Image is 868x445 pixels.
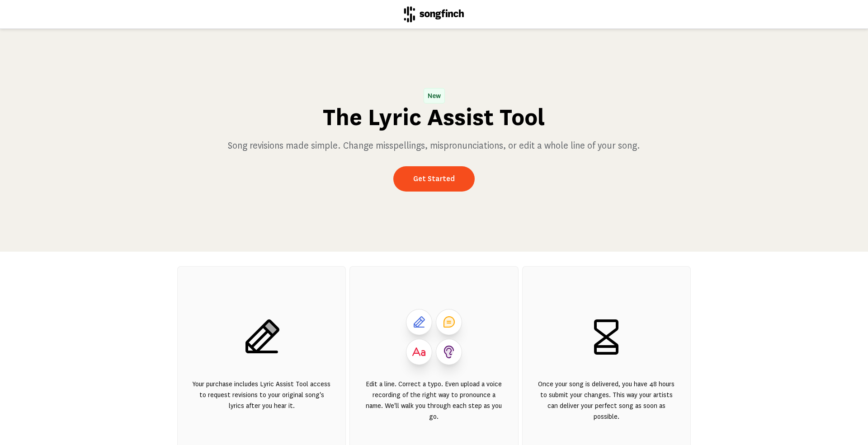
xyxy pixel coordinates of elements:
[424,89,444,103] span: New
[228,139,640,152] h3: Song revisions made simple. Change misspellings, mispronunciations, or edit a whole line of your ...
[537,379,676,433] div: Once your song is delivered, you have 48 hours to submit your changes. This way your artists can ...
[192,379,331,433] div: Your purchase includes Lyric Assist Tool access to request revisions to your original song's lyri...
[323,103,545,132] h1: The Lyric Assist Tool
[393,166,475,192] a: Get Started
[364,379,503,433] div: Edit a line. Correct a typo. Even upload a voice recording of the right way to pronounce a name. ...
